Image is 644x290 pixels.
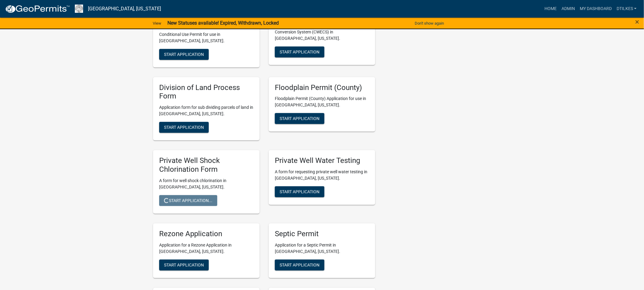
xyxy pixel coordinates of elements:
[150,18,164,28] a: View
[275,47,324,57] button: Start Application
[542,3,559,15] a: Home
[412,18,446,28] button: Don't show again
[275,83,369,92] h5: Floodplain Permit (County)
[280,116,320,121] span: Start Application
[164,125,204,130] span: Start Application
[164,52,204,57] span: Start Application
[275,113,324,124] button: Start Application
[167,20,279,26] strong: New Statuses available! Expired, Withdrawn, Locked
[75,5,83,13] img: Franklin County, Iowa
[164,262,204,267] span: Start Application
[577,3,614,15] a: My Dashboard
[275,169,369,181] p: A form for requesting private well water testing in [GEOGRAPHIC_DATA], [US_STATE].
[159,83,254,101] h5: Division of Land Process Form
[159,122,209,133] button: Start Application
[159,242,254,255] p: Application for a Rezone Application in [GEOGRAPHIC_DATA], [US_STATE].
[159,156,254,174] h5: Private Well Shock Chlorination Form
[614,3,639,15] a: dtilkes
[159,49,209,60] button: Start Application
[280,49,320,54] span: Start Application
[275,95,369,108] p: Floodplain Permit (County) Application for use in [GEOGRAPHIC_DATA], [US_STATE].
[275,22,369,42] p: Application for a Commercial Wind Energy Conversion System (CWECS) in [GEOGRAPHIC_DATA], [US_STATE].
[635,18,639,26] button: Close
[275,230,369,238] h5: Septic Permit
[559,3,577,15] a: Admin
[275,260,324,271] button: Start Application
[275,242,369,255] p: Application for a Septic Permit in [GEOGRAPHIC_DATA], [US_STATE].
[280,262,320,267] span: Start Application
[275,156,369,165] h5: Private Well Water Testing
[280,189,320,194] span: Start Application
[635,18,639,26] span: ×
[159,178,254,190] p: A form for well shock chlorination in [GEOGRAPHIC_DATA], [US_STATE].
[159,230,254,238] h5: Rezone Application
[159,104,254,117] p: Application form for sub dividing parcels of land in [GEOGRAPHIC_DATA], [US_STATE].
[164,198,212,203] span: Start Application...
[159,195,217,206] button: Start Application...
[88,4,161,14] a: [GEOGRAPHIC_DATA], [US_STATE]
[159,260,209,271] button: Start Application
[159,31,254,44] p: Conditional Use Permit for use in [GEOGRAPHIC_DATA], [US_STATE].
[275,186,324,197] button: Start Application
